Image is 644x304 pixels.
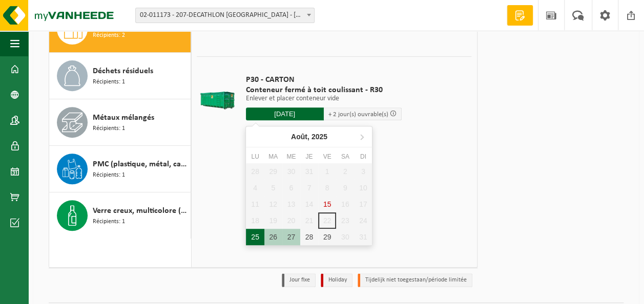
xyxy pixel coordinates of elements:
[287,128,331,145] div: Août,
[282,229,300,245] div: 27
[336,151,354,162] div: Sa
[358,273,472,287] li: Tijdelijk niet toegestaan/période limitée
[282,151,300,162] div: Me
[135,8,315,23] span: 02-011173 - 207-DECATHLON CHATELINEAU - CHÂTELET
[300,229,318,245] div: 28
[136,8,314,23] span: 02-011173 - 207-DECATHLON CHATELINEAU - CHÂTELET
[354,151,372,162] div: Di
[93,77,125,87] span: Récipients: 1
[49,53,191,99] button: Déchets résiduels Récipients: 1
[264,151,282,162] div: Ma
[300,151,318,162] div: Je
[93,65,153,77] span: Déchets résiduels
[246,75,402,85] span: P30 - CARTON
[93,158,188,170] span: PMC (plastique, métal, carton boisson) (industriel)
[93,205,188,217] span: Verre creux, multicolore (ménager)
[246,95,402,102] p: Enlever et placer conteneur vide
[246,107,324,120] input: Sélectionnez date
[93,31,125,40] span: Récipients: 2
[318,229,336,245] div: 29
[93,170,125,180] span: Récipients: 1
[321,273,352,287] li: Holiday
[93,124,125,134] span: Récipients: 1
[246,151,264,162] div: Lu
[49,192,191,238] button: Verre creux, multicolore (ménager) Récipients: 1
[49,146,191,192] button: PMC (plastique, métal, carton boisson) (industriel) Récipients: 1
[246,229,264,245] div: 25
[311,133,327,140] i: 2025
[328,111,388,118] span: + 2 jour(s) ouvrable(s)
[282,273,316,287] li: Jour fixe
[318,151,336,162] div: Ve
[93,217,125,227] span: Récipients: 1
[49,99,191,146] button: Métaux mélangés Récipients: 1
[264,229,282,245] div: 26
[246,85,402,95] span: Conteneur fermé à toit coulissant - R30
[93,112,154,124] span: Métaux mélangés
